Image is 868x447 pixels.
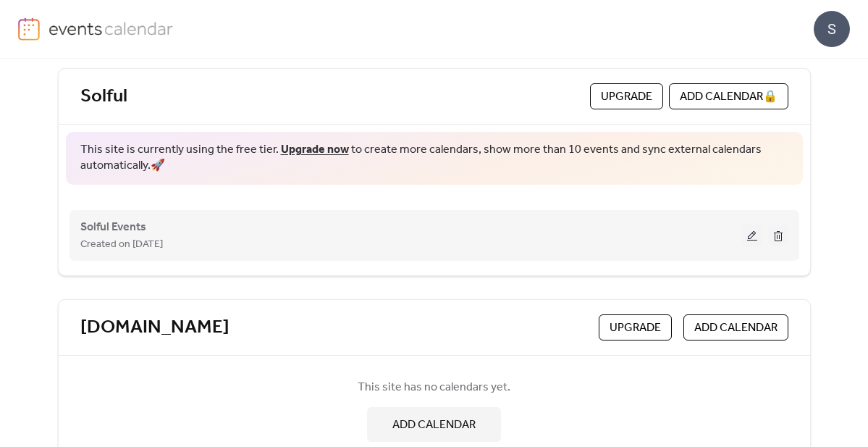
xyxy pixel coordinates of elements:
[80,85,127,109] a: Solful
[80,236,163,254] span: Created on [DATE]
[590,83,663,109] button: Upgrade
[683,314,788,341] button: ADD CALENDAR
[80,223,146,231] a: Solful Events
[49,17,174,39] img: logo-type
[80,142,788,175] span: This site is currently using the free tier. to create more calendars, show more than 10 events an...
[281,138,349,161] a: Upgrade now
[80,316,229,340] a: [DOMAIN_NAME]
[358,379,510,396] span: This site has no calendars yet.
[80,219,146,236] span: Solful Events
[18,17,40,41] img: logo
[610,319,661,337] span: Upgrade
[367,407,501,442] button: ADD CALENDAR
[392,417,476,434] span: ADD CALENDAR
[601,88,652,106] span: Upgrade
[694,319,778,337] span: ADD CALENDAR
[599,314,672,341] button: Upgrade
[814,11,850,47] div: S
